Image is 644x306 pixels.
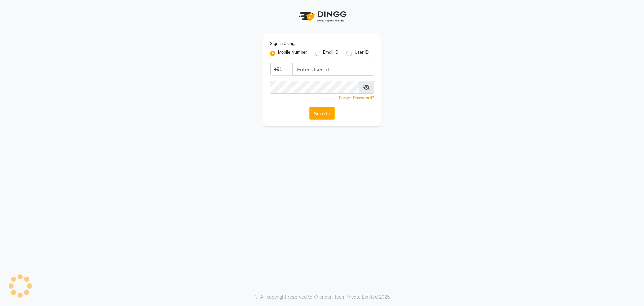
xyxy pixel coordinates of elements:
[339,95,374,100] a: Forgot Password?
[309,107,335,120] button: Sign In
[323,49,338,57] label: Email ID
[292,63,374,76] input: Username
[295,7,349,27] img: logo1.svg
[270,41,296,47] label: Sign In Using:
[355,49,369,57] label: User ID
[270,81,359,94] input: Username
[278,49,307,57] label: Mobile Number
